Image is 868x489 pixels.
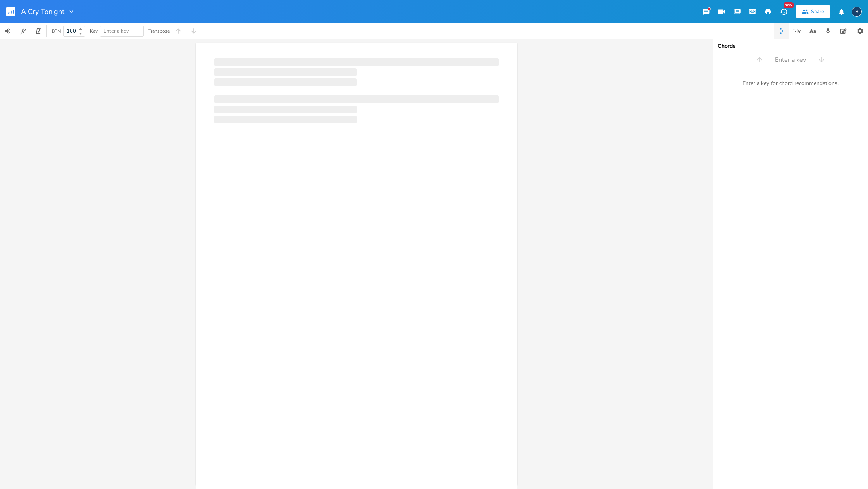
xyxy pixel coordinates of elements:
div: Enter a key for chord recommendations. [713,75,868,92]
button: New [776,5,791,19]
span: A Cry Tonight [21,8,64,15]
div: boywells [852,7,862,17]
div: Chords [718,43,863,49]
div: Key [90,29,98,33]
div: BPM [52,29,61,33]
div: New [784,2,794,8]
button: B [852,3,862,21]
span: Enter a key [775,55,806,64]
div: Share [811,8,824,15]
button: Share [796,5,830,18]
span: Enter a key [103,28,129,35]
div: Transpose [148,29,170,33]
